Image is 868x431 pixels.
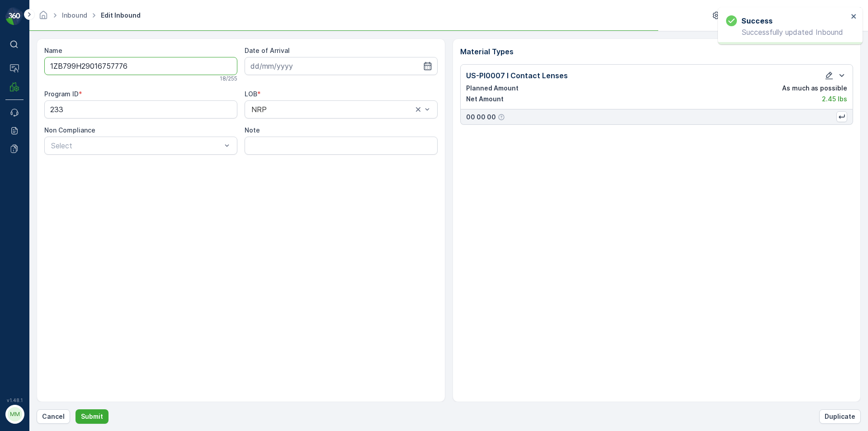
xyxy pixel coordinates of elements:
[8,223,51,231] span: Last Weight :
[466,70,568,81] p: US-PI0007 I Contact Lenses
[466,84,519,93] p: Planned Amount
[782,84,847,93] p: As much as possible
[5,398,24,403] span: v 1.48.1
[851,13,857,21] button: close
[51,178,66,186] span: 0 lbs
[245,126,260,134] label: Note
[5,7,24,25] img: logo
[30,148,117,156] span: 9202090172491200413422
[75,409,108,424] button: Submit
[44,126,95,134] label: Non Compliance
[825,412,855,421] p: Duplicate
[383,8,483,19] p: 9202090172491200413422
[8,193,56,201] span: Material Type :
[822,95,847,104] p: 2.45 lbs
[8,208,50,216] span: Net Amount :
[56,193,167,201] span: US-PI0232 I Rigid Plastics & Beauty
[726,28,848,36] p: Successfully updated Inbound
[81,412,103,421] p: Submit
[51,140,222,151] p: Select
[8,163,48,171] span: Arrive Date :
[466,113,496,122] p: 00 00 00
[50,208,66,216] span: 0 lbs
[819,409,861,424] button: Duplicate
[44,47,62,54] label: Name
[42,412,65,421] p: Cancel
[245,57,438,75] input: dd/mm/yyyy
[460,46,854,57] p: Material Types
[220,75,237,82] p: 18 / 255
[99,11,142,20] span: Edit Inbound
[8,148,30,156] span: Name :
[48,163,69,171] span: [DATE]
[245,47,290,54] label: Date of Arrival
[498,114,505,121] div: Help Tooltip Icon
[741,15,773,26] h3: Success
[8,178,51,186] span: First Weight :
[38,14,48,21] a: Homepage
[62,11,87,19] a: Inbound
[245,90,257,98] label: LOB
[466,95,504,104] p: Net Amount
[8,407,22,422] div: MM
[44,90,79,98] label: Program ID
[5,405,24,424] button: MM
[51,223,66,231] span: 0 lbs
[37,409,70,424] button: Cancel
